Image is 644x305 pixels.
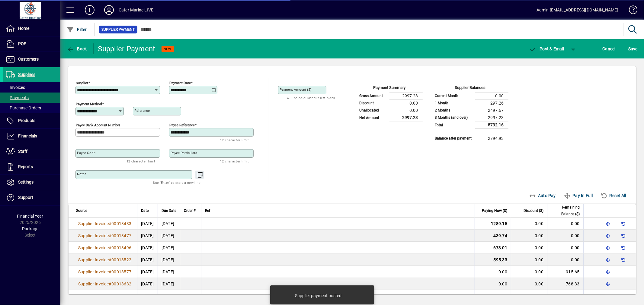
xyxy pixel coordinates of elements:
span: [DATE] [141,257,154,262]
span: Customers [18,57,39,61]
span: 439.74 [494,233,508,238]
span: Purchase Orders [6,105,41,110]
mat-label: Notes [77,172,86,176]
mat-label: Payee Bank Account Number [76,123,120,127]
a: Supplier Invoice#00018477 [76,232,133,239]
a: Supplier Invoice#00018632 [76,281,133,287]
td: 1 Month [432,99,475,107]
span: Support [18,195,33,200]
span: 0.00 [571,245,580,250]
td: [DATE] [158,218,180,230]
span: 595.33 [494,257,508,262]
span: 00018496 [111,245,131,250]
a: Customers [3,52,60,67]
button: Save [627,43,639,54]
td: Discount [356,99,389,107]
span: 0.00 [535,233,543,238]
span: # [109,281,111,286]
span: 00018433 [111,221,131,226]
mat-hint: 12 character limit [220,158,249,165]
span: 768.33 [566,281,580,286]
span: Back [67,46,87,51]
span: 673.01 [494,245,508,250]
span: 00018632 [111,281,131,286]
span: 0.00 [535,245,543,250]
button: Add [80,5,99,15]
mat-label: Supplier [76,81,88,85]
td: Total [432,121,475,129]
span: Home [18,26,29,31]
td: [DATE] [158,242,180,254]
mat-label: Payment Amount ($) [280,87,311,92]
td: 5792.16 [475,121,508,129]
a: Reports [3,159,60,175]
span: Products [18,118,35,123]
span: 00018522 [111,257,131,262]
span: 1289.15 [491,221,507,226]
span: Supplier Invoice [78,233,109,238]
span: Due Date [162,207,176,214]
td: 2997.23 [389,114,423,121]
a: Financials [3,129,60,144]
td: 297.26 [475,99,508,107]
td: [DATE] [158,230,180,242]
td: [DATE] [158,290,180,302]
a: Knowledge Base [624,1,636,21]
a: Supplier Invoice#00018577 [76,269,133,275]
span: P [540,46,543,51]
span: Cancel [603,44,616,54]
button: Back [65,43,88,54]
span: 915.65 [566,269,580,274]
span: Settings [18,180,34,184]
span: 0.00 [571,257,580,262]
span: Paying Now ($) [482,207,507,214]
div: Payment Summary [356,85,423,92]
button: Post & Email [526,43,567,54]
a: Supplier Invoice#18668 [76,293,126,299]
span: 0.00 [571,233,580,238]
button: Cancel [601,43,617,54]
button: Filter [65,24,88,35]
button: Profile [99,5,119,15]
span: # [109,269,111,274]
span: Payments [6,95,29,100]
span: 0.00 [535,257,543,262]
span: 0.00 [498,269,507,274]
mat-hint: 12 character limit [127,158,155,165]
td: [DATE] [158,278,180,290]
span: ave [628,44,638,54]
span: 18668 [111,294,124,298]
span: 00018577 [111,269,131,274]
mat-label: Reference [134,108,150,113]
a: Supplier Invoice#00018522 [76,256,133,263]
td: Balance after payment [432,135,475,142]
td: 2997.23 [475,114,508,121]
button: Pay In Full [561,190,595,201]
div: Supplier Balances [432,85,508,92]
div: Admin [EMAIL_ADDRESS][DOMAIN_NAME] [537,5,618,15]
span: Supplier Invoice [78,269,109,274]
span: Supplier Payment [101,27,135,33]
span: # [109,245,111,250]
span: 0.00 [535,281,543,286]
a: Invoices [3,82,60,93]
mat-hint: Use 'Enter' to start a new line [153,179,200,186]
mat-hint: 12 character limit [220,137,249,143]
app-page-header-button: Back [60,43,94,54]
td: 0.00 [389,107,423,114]
span: # [109,221,111,226]
a: Support [3,190,60,205]
div: Supplier Payment [98,44,155,54]
mat-label: Payment method [76,102,102,106]
span: # [109,257,111,262]
span: 0.00 [535,269,543,274]
span: Supplier Invoice [78,221,109,226]
span: 813.69 [566,294,580,298]
span: Source [76,207,87,214]
span: Invoices [6,85,25,90]
span: 0.00 [535,221,543,226]
span: 0.00 [571,221,580,226]
mat-label: Payee Code [77,151,95,155]
span: 0.00 [535,294,543,298]
span: # [109,294,111,298]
